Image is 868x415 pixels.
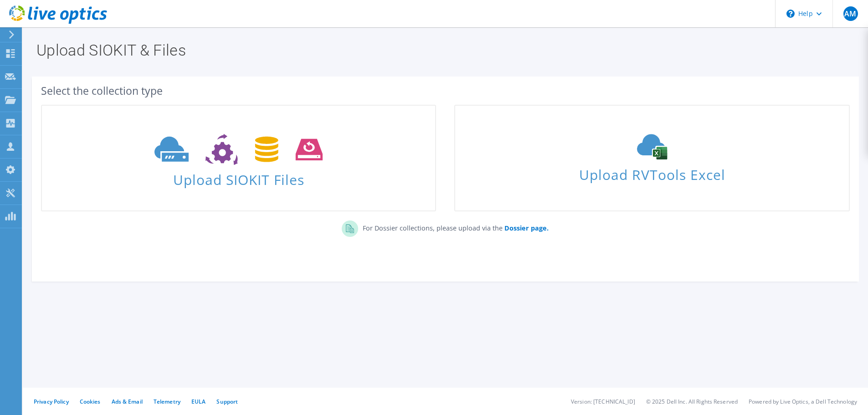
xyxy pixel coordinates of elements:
[41,105,436,211] a: Upload SIOKIT Files
[216,398,238,405] a: Support
[504,224,549,232] b: Dossier page.
[36,42,850,58] h1: Upload SIOKIT & Files
[503,224,549,232] a: Dossier page.
[455,163,848,182] span: Upload RVTools Excel
[358,220,549,233] p: For Dossier collections, please upload via the
[843,6,858,21] span: AM
[454,105,849,211] a: Upload RVTools Excel
[34,398,69,405] a: Privacy Policy
[42,167,435,187] span: Upload SIOKIT Files
[786,10,795,18] svg: \n
[41,86,850,96] div: Select the collection type
[749,398,857,405] li: Powered by Live Optics, a Dell Technology
[191,398,205,405] a: EULA
[571,398,635,405] li: Version: [TECHNICAL_ID]
[112,398,143,405] a: Ads & Email
[646,398,738,405] li: © 2025 Dell Inc. All Rights Reserved
[80,398,101,405] a: Cookies
[154,398,180,405] a: Telemetry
